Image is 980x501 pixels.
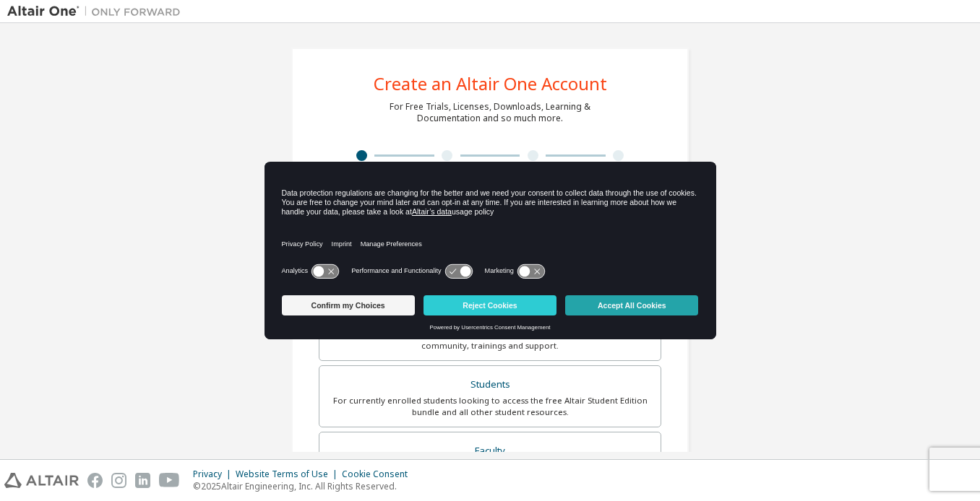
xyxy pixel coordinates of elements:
[328,328,652,352] div: For existing customers looking to access software downloads, HPC resources, community, trainings ...
[328,441,652,461] div: Faculty
[193,469,236,480] div: Privacy
[7,4,188,19] img: Altair One
[4,473,79,488] img: altair_logo.svg
[328,375,652,395] div: Students
[159,473,180,488] img: youtube.svg
[342,469,416,480] div: Cookie Consent
[193,480,416,492] p: © 2025 Altair Engineering, Inc. All Rights Reserved.
[374,75,607,92] div: Create an Altair One Account
[111,473,126,488] img: instagram.svg
[328,395,652,418] div: For currently enrolled students looking to access the free Altair Student Edition bundle and all ...
[390,101,590,124] div: For Free Trials, Licenses, Downloads, Learning & Documentation and so much more.
[135,473,150,488] img: linkedin.svg
[87,473,103,488] img: facebook.svg
[236,469,342,480] div: Website Terms of Use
